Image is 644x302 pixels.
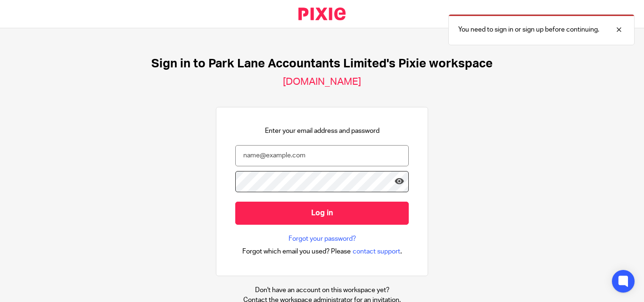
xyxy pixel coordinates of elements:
p: You need to sign in or sign up before continuing. [458,25,599,34]
a: Forgot your password? [289,234,356,244]
h1: Sign in to Park Lane Accountants Limited's Pixie workspace [151,57,493,71]
span: Forgot which email you used? Please [242,247,351,256]
span: contact support [353,247,400,256]
h2: [DOMAIN_NAME] [283,76,361,88]
input: name@example.com [235,145,409,166]
input: Log in [235,202,409,225]
div: . [242,246,402,257]
p: Don't have an account on this workspace yet? [243,286,401,295]
p: Enter your email address and password [265,126,380,136]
